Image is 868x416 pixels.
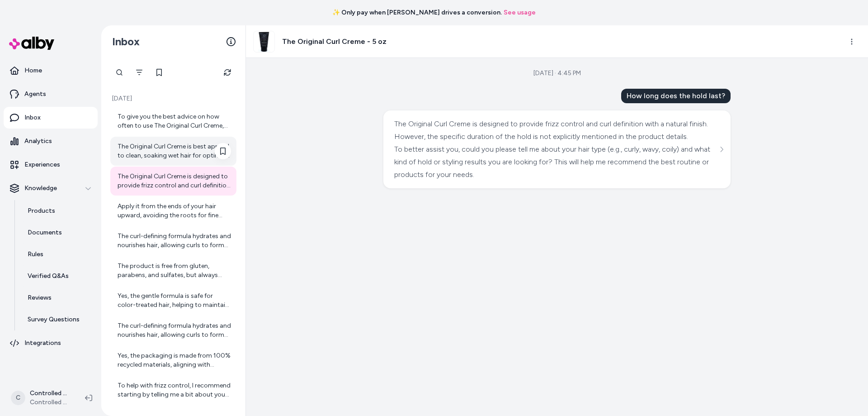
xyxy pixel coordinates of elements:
p: Rules [28,250,43,259]
a: To help with frizz control, I recommend starting by telling me a bit about your hair type (curly,... [110,376,236,405]
p: Verified Q&As [28,272,69,281]
div: The curl-defining formula hydrates and nourishes hair, allowing curls to form naturally while pro... [118,321,231,339]
button: Knowledge [4,177,98,199]
p: [DATE] [110,94,236,103]
a: Integrations [4,332,98,354]
div: To better assist you, could you please tell me about your hair type (e.g., curly, wavy, coily) an... [394,143,717,181]
p: Knowledge [24,184,57,193]
button: CControlled Chaos ShopifyControlled Chaos [5,383,78,412]
p: Home [24,66,42,75]
a: Yes, the gentle formula is safe for color-treated hair, helping to maintain moisture and vibrancy. [110,286,236,315]
a: Reviews [19,287,98,309]
p: Reviews [28,293,52,302]
a: The Original Curl Creme is designed to provide frizz control and curl definition with a natural f... [110,167,236,196]
div: The product is free from gluten, parabens, and sulfates, but always check individual ingredients ... [118,262,231,280]
div: Yes, the gentle formula is safe for color-treated hair, helping to maintain moisture and vibrancy. [118,292,231,310]
h2: Inbox [112,35,140,48]
a: Yes, the packaging is made from 100% recycled materials, aligning with sustainable practices. [110,346,236,375]
div: The Original Curl Creme is best applied to clean, soaking wet hair for optimal results. Applying ... [118,142,231,160]
span: C [11,391,25,405]
button: See more [716,144,727,155]
a: The curl-defining formula hydrates and nourishes hair, allowing curls to form naturally while pro... [110,226,236,255]
p: Controlled Chaos Shopify [30,389,71,398]
a: See usage [504,8,536,17]
p: Agents [24,90,46,99]
div: How long does the hold last? [621,89,731,103]
a: The curl-defining formula hydrates and nourishes hair, allowing curls to form naturally while pro... [110,316,236,345]
p: Survey Questions [28,315,80,324]
a: Survey Questions [19,309,98,330]
div: [DATE] · 4:45 PM [533,69,581,78]
h3: The Original Curl Creme - 5 oz [282,36,387,47]
p: Integrations [24,339,61,348]
span: Controlled Chaos [30,398,71,407]
img: alby Logo [9,37,54,50]
div: To give you the best advice on how often to use The Original Curl Creme, could you please tell me... [118,112,231,130]
a: Documents [19,222,98,244]
div: Apply it from the ends of your hair upward, avoiding the roots for fine hair. [118,202,231,220]
a: Analytics [4,130,98,152]
div: Yes, the packaging is made from 100% recycled materials, aligning with sustainable practices. [118,351,231,369]
button: Filter [130,63,148,81]
a: Apply it from the ends of your hair upward, avoiding the roots for fine hair. [110,196,236,225]
a: Inbox [4,107,98,129]
p: Documents [28,228,62,237]
a: Rules [19,244,98,265]
p: Products [28,206,55,215]
a: The Original Curl Creme is best applied to clean, soaking wet hair for optimal results. Applying ... [110,137,236,166]
p: Analytics [24,137,52,146]
a: To give you the best advice on how often to use The Original Curl Creme, could you please tell me... [110,107,236,136]
div: The curl-defining formula hydrates and nourishes hair, allowing curls to form naturally while pro... [118,232,231,250]
p: Experiences [24,160,60,169]
div: The Original Curl Creme is designed to provide frizz control and curl definition with a natural f... [118,172,231,190]
a: The product is free from gluten, parabens, and sulfates, but always check individual ingredients ... [110,256,236,285]
a: Home [4,60,98,81]
a: Agents [4,83,98,105]
a: Experiences [4,154,98,176]
span: ✨ Only pay when [PERSON_NAME] drives a conversion. [332,8,502,17]
a: Verified Q&As [19,265,98,287]
button: Refresh [218,63,236,81]
div: To help with frizz control, I recommend starting by telling me a bit about your hair type (curly,... [118,381,231,399]
p: Inbox [24,113,41,122]
div: The Original Curl Creme is designed to provide frizz control and curl definition with a natural f... [394,118,717,143]
a: Products [19,200,98,222]
img: 5OzCurl_6a9bfac3-aabe-427f-8642-a1399a297fc0.webp [254,31,274,52]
